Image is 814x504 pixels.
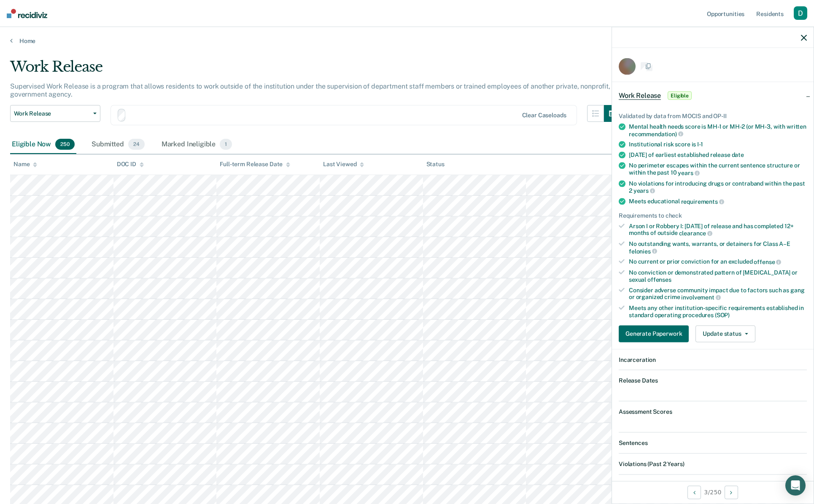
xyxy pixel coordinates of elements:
[629,269,807,283] div: No conviction or demonstrated pattern of [MEDICAL_DATA] or sexual
[90,135,146,154] div: Submitted
[629,141,807,148] div: Institutional risk score is
[629,222,807,237] div: Arson I or Robbery I: [DATE] of release and has completed 12+ months of outside
[55,139,75,150] span: 250
[619,113,807,120] div: Validated by data from MOCIS and OP-II
[687,485,701,499] button: Previous Opportunity
[629,162,807,176] div: No perimeter escapes within the current sentence structure or within the past 10
[633,187,655,194] span: years
[128,139,145,150] span: 24
[10,58,621,82] div: Work Release
[695,325,755,342] button: Update status
[220,139,232,150] span: 1
[522,112,566,119] div: Clear caseloads
[725,485,738,499] button: Next Opportunity
[629,286,807,301] div: Consider adverse community impact due to factors such as gang or organized crime
[678,170,699,176] span: years
[13,161,37,168] div: Name
[629,130,683,137] span: recommendation)
[629,258,807,266] div: No current or prior conviction for an excluded
[619,212,807,219] div: Requirements to check
[220,161,290,168] div: Full-term Release Date
[732,151,744,158] span: date
[619,325,689,342] button: Generate Paperwork
[679,230,713,237] span: clearance
[629,248,657,254] span: felonies
[10,82,618,98] p: Supervised Work Release is a program that allows residents to work outside of the institution und...
[629,180,807,194] div: No violations for introducing drugs or contraband within the past 2
[612,481,814,503] div: 3 / 250
[629,123,807,137] div: Mental health needs score is MH-1 or MH-2 (or MH-3, with written
[681,198,724,205] span: requirements
[117,161,144,168] div: DOC ID
[10,135,76,154] div: Eligible Now
[785,475,806,496] div: Open Intercom Messenger
[619,377,807,384] dt: Release Dates
[681,294,720,301] span: involvement
[629,305,807,319] div: Meets any other institution-specific requirements established in standard operating procedures
[619,408,807,415] dt: Assessment Scores
[629,151,807,159] div: [DATE] of earliest established release
[619,439,807,447] dt: Sentences
[160,135,234,154] div: Marked Ineligible
[619,356,807,363] dt: Incarceration
[697,141,703,148] span: I-1
[14,110,90,117] span: Work Release
[10,37,804,45] a: Home
[668,92,692,100] span: Eligible
[715,311,730,318] span: (SOP)
[619,460,807,467] dt: Violations (Past 2 Years)
[619,92,661,100] span: Work Release
[426,161,445,168] div: Status
[754,259,781,265] span: offense
[323,161,364,168] div: Last Viewed
[629,198,807,205] div: Meets educational
[7,9,47,18] img: Recidiviz
[647,276,671,283] span: offenses
[629,240,807,255] div: No outstanding wants, warrants, or detainers for Class A–E
[612,82,814,109] div: Work ReleaseEligible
